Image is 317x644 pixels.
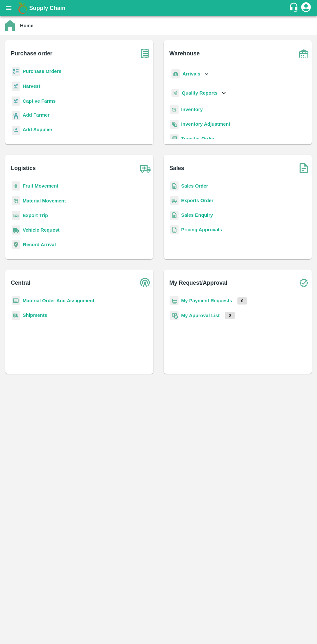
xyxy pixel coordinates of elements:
img: logo [16,2,29,15]
div: Arrivals [170,67,210,81]
a: Inventory [181,107,203,112]
div: customer-support [289,2,300,14]
a: Material Order And Assignment [23,298,94,303]
a: Inventory Adjustment [181,121,230,127]
a: Add Supplier [23,126,52,135]
b: Quality Reports [182,90,218,96]
a: Exports Order [181,198,213,203]
a: Shipments [23,313,47,318]
img: sales [170,181,179,191]
a: Harvest [23,84,40,89]
img: inventory [170,120,179,129]
a: Sales Order [181,183,208,189]
img: harvest [12,81,20,91]
img: warehouse [296,45,312,62]
img: whInventory [170,105,179,114]
img: farmer [12,111,20,121]
b: Purchase order [11,49,52,58]
img: recordArrival [12,240,20,249]
img: reciept [12,67,20,76]
img: fruit [12,181,20,191]
b: Central [11,278,30,287]
img: home [5,20,15,31]
b: Add Farmer [23,112,49,118]
b: Sales [169,164,184,173]
img: payment [170,296,179,305]
img: shipments [170,196,179,205]
img: whArrival [171,69,180,79]
img: approval [170,311,179,320]
b: Warehouse [169,49,200,58]
a: Transfer Order [181,136,214,141]
a: Fruit Movement [23,183,59,189]
img: soSales [296,160,312,176]
img: harvest [12,96,20,106]
img: supplier [12,126,20,135]
a: Export Trip [23,213,48,218]
img: sales [170,211,179,220]
button: open drawer [1,1,16,16]
a: Vehicle Request [23,227,60,233]
img: sales [170,225,179,235]
img: vehicle [12,225,20,235]
a: Add Farmer [23,111,49,120]
p: 0 [225,312,235,319]
img: whTransfer [170,134,179,144]
img: purchase [137,45,153,62]
a: Supply Chain [29,4,289,13]
img: check [296,275,312,291]
img: truck [137,160,153,176]
b: Arrivals [182,71,200,76]
b: Add Supplier [23,127,52,132]
img: shipments [12,311,20,320]
img: qualityReport [171,89,179,97]
b: Logistics [11,164,36,173]
a: Material Movement [23,198,66,203]
a: Pricing Approvals [181,227,222,232]
img: centralMaterial [12,296,20,305]
p: 0 [237,297,247,305]
img: delivery [12,211,20,220]
a: My Payment Requests [181,298,232,303]
a: Record Arrival [23,242,56,247]
b: Supply Chain [29,5,65,11]
a: My Approval List [181,313,220,318]
img: central [137,275,153,291]
div: account of current user [300,1,312,15]
a: Sales Enquiry [181,213,213,218]
b: Home [20,23,33,28]
b: My Request/Approval [169,278,227,287]
a: Captive Farms [23,98,56,104]
img: material [12,196,20,206]
a: Purchase Orders [23,69,61,74]
div: Quality Reports [170,86,227,100]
